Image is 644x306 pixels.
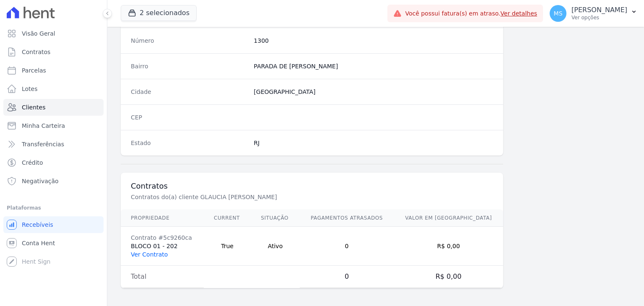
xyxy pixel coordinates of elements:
[3,136,104,153] a: Transferências
[3,62,104,79] a: Parcelas
[3,80,104,97] a: Lotes
[22,140,64,148] span: Transferências
[300,227,394,266] td: 0
[22,122,65,130] span: Minha Carteira
[131,193,413,201] p: Contratos do(a) cliente GLAUCIA [PERSON_NAME]
[571,14,627,21] p: Ver opções
[131,139,247,147] dt: Estado
[254,36,493,45] dd: 1300
[22,239,55,247] span: Conta Hent
[3,25,104,42] a: Visão Geral
[204,210,251,227] th: Current
[131,181,493,191] h3: Contratos
[254,139,493,147] dd: RJ
[300,210,394,227] th: Pagamentos Atrasados
[22,85,38,93] span: Lotes
[554,10,563,16] span: MS
[3,99,104,116] a: Clientes
[121,210,204,227] th: Propriedade
[394,227,503,266] td: R$ 0,00
[254,88,493,96] dd: [GEOGRAPHIC_DATA]
[3,173,104,189] a: Negativação
[121,227,204,266] td: BLOCO 01 - 202
[300,266,394,288] td: 0
[3,235,104,252] a: Conta Hent
[251,210,299,227] th: Situação
[131,88,247,96] dt: Cidade
[7,203,100,213] div: Plataformas
[22,48,50,56] span: Contratos
[131,233,194,242] div: Contrato #5c9260ca
[571,6,627,14] p: [PERSON_NAME]
[131,251,168,258] a: Ver Contrato
[405,9,537,18] span: Você possui fatura(s) em atraso.
[251,227,299,266] td: Ativo
[22,177,59,185] span: Negativação
[3,154,104,171] a: Crédito
[131,113,247,122] dt: CEP
[3,117,104,134] a: Minha Carteira
[22,103,45,112] span: Clientes
[394,266,503,288] td: R$ 0,00
[131,62,247,70] dt: Bairro
[501,10,538,17] a: Ver detalhes
[22,158,43,167] span: Crédito
[204,227,251,266] td: True
[22,29,55,38] span: Visão Geral
[22,66,46,75] span: Parcelas
[22,220,53,229] span: Recebíveis
[3,44,104,60] a: Contratos
[254,62,493,70] dd: PARADA DE [PERSON_NAME]
[394,210,503,227] th: Valor em [GEOGRAPHIC_DATA]
[3,216,104,233] a: Recebíveis
[543,2,644,25] button: MS [PERSON_NAME] Ver opções
[121,266,204,288] td: Total
[131,36,247,45] dt: Número
[121,5,197,21] button: 2 selecionados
